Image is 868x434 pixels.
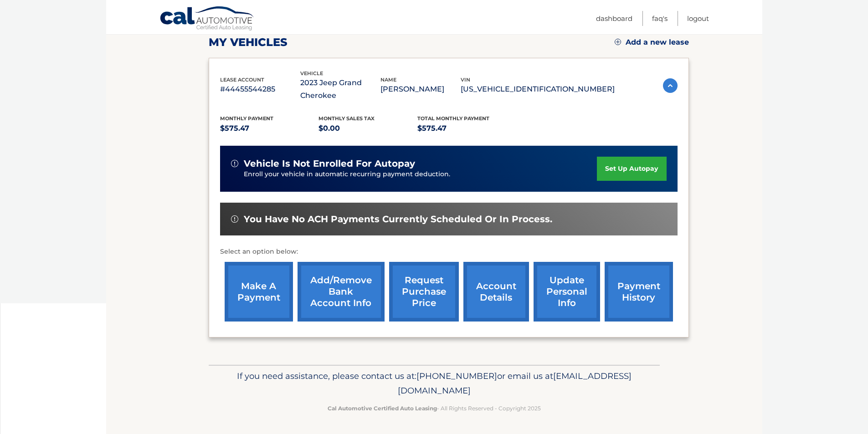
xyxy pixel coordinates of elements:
[605,262,673,322] a: payment history
[597,157,666,181] a: set up autopay
[417,115,489,122] span: Total Monthly Payment
[663,78,678,93] img: accordion-active.svg
[417,122,516,135] p: $575.47
[220,77,264,83] span: lease account
[300,70,323,77] span: vehicle
[215,403,654,413] p: - All Rights Reserved - Copyright 2025
[615,39,621,45] img: add.svg
[318,115,375,122] span: Monthly sales Tax
[244,158,415,169] span: vehicle is not enrolled for autopay
[687,11,709,26] a: Logout
[209,36,288,49] h2: my vehicles
[298,262,385,322] a: Add/Remove bank account info
[389,262,459,322] a: request purchase price
[380,77,396,83] span: name
[328,405,437,412] strong: Cal Automotive Certified Auto Leasing
[596,11,632,26] a: Dashboard
[215,369,654,398] p: If you need assistance, please contact us at: or email us at
[398,371,632,396] span: [EMAIL_ADDRESS][DOMAIN_NAME]
[615,38,689,47] a: Add a new lease
[461,77,470,83] span: vin
[220,83,300,96] p: #44455544285
[244,214,552,225] span: You have no ACH payments currently scheduled or in process.
[416,371,497,381] span: [PHONE_NUMBER]
[534,262,600,322] a: update personal info
[159,6,255,32] a: Cal Automotive
[463,262,529,322] a: account details
[225,262,293,322] a: make a payment
[300,77,380,102] p: 2023 Jeep Grand Cherokee
[652,11,668,26] a: FAQ's
[220,122,319,135] p: $575.47
[220,246,678,257] p: Select an option below:
[220,115,273,122] span: Monthly Payment
[231,160,238,167] img: alert-white.svg
[318,122,417,135] p: $0.00
[380,83,461,96] p: [PERSON_NAME]
[461,83,615,96] p: [US_VEHICLE_IDENTIFICATION_NUMBER]
[231,215,238,223] img: alert-white.svg
[244,169,597,179] p: Enroll your vehicle in automatic recurring payment deduction.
